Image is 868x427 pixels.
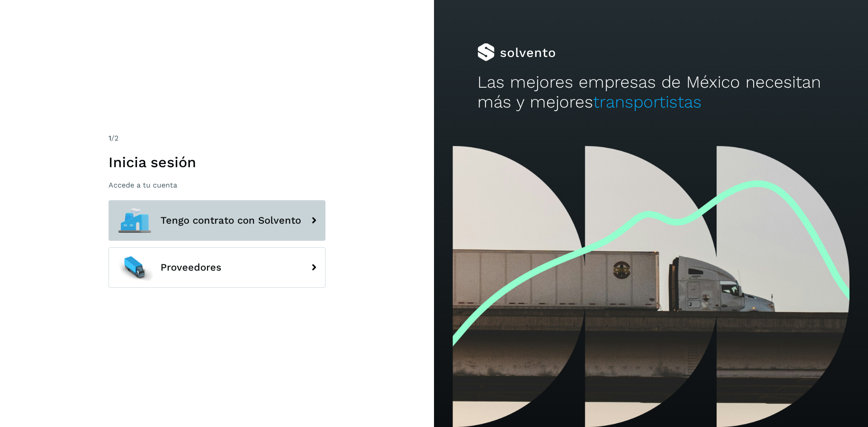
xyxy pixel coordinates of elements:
div: /2 [108,133,325,144]
button: Proveedores [108,247,325,288]
span: Proveedores [160,262,222,273]
span: 1 [108,134,111,142]
span: transportistas [593,92,702,112]
span: Tengo contrato con Solvento [160,215,301,226]
h2: Las mejores empresas de México necesitan más y mejores [477,72,825,113]
button: Tengo contrato con Solvento [108,200,325,241]
p: Accede a tu cuenta [108,181,325,189]
h1: Inicia sesión [108,154,325,171]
